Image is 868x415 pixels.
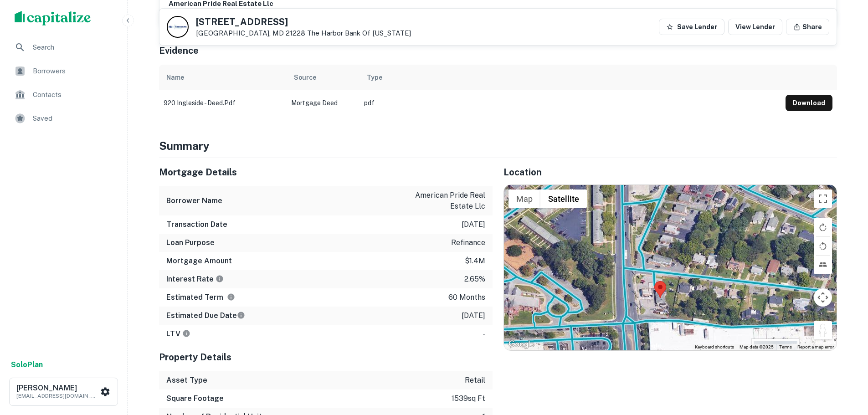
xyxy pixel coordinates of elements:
a: Search [7,36,120,58]
h6: [PERSON_NAME] [16,384,98,392]
h6: Estimated Term [166,292,235,303]
p: [GEOGRAPHIC_DATA], MD 21228 [196,29,411,37]
p: 1539 sq ft [452,393,485,404]
a: Open this area in Google Maps (opens a new window) [506,338,536,350]
p: retail [465,375,485,386]
a: Borrowers [7,60,120,82]
h6: Estimated Due Date [166,310,245,321]
p: 2.65% [464,274,485,285]
a: Terms (opens in new tab) [779,344,792,349]
a: View Lender [728,19,782,35]
h6: Asset Type [166,375,207,386]
td: 920 ingleside - deed.pdf [159,90,287,116]
p: $1.4m [465,256,485,266]
span: Search [33,42,114,53]
h5: [STREET_ADDRESS] [196,17,411,26]
a: Saved [7,108,120,129]
h6: Interest Rate [166,274,224,285]
button: Rotate map counterclockwise [814,237,832,255]
p: [EMAIL_ADDRESS][DOMAIN_NAME] [16,392,98,400]
a: Report a map error [797,344,834,349]
button: Keyboard shortcuts [695,344,734,350]
span: Borrowers [33,66,114,77]
p: refinance [451,237,485,248]
h6: LTV [166,328,190,339]
h6: Square Footage [166,393,224,404]
span: Contacts [33,89,114,100]
h5: Property Details [159,350,493,364]
span: Map data ©2025 [740,344,774,349]
button: Toggle fullscreen view [814,190,832,208]
button: Map camera controls [814,288,832,307]
svg: LTVs displayed on the website are for informational purposes only and may be reported incorrectly... [182,329,190,338]
p: - [483,328,485,339]
button: Show satellite imagery [540,190,587,208]
a: Contacts [7,84,120,106]
button: Rotate map clockwise [814,218,832,236]
svg: The interest rates displayed on the website are for informational purposes only and may be report... [216,275,224,283]
div: scrollable content [159,65,837,116]
button: [PERSON_NAME][EMAIL_ADDRESS][DOMAIN_NAME] [9,378,118,406]
svg: Estimate is based on a standard schedule for this type of loan. [237,311,245,319]
div: Name [166,72,184,83]
td: pdf [360,90,781,116]
button: Share [786,19,829,35]
h6: Mortgage Amount [166,256,232,266]
button: Tilt map [814,256,832,274]
span: Saved [33,113,114,124]
button: Download [786,95,832,111]
a: SoloPlan [11,359,43,370]
p: 60 months [448,292,485,303]
div: Type [367,72,382,83]
th: Source [287,65,360,90]
a: The Harbor Bank Of [US_STATE] [307,29,411,37]
div: Source [294,72,316,83]
img: capitalize-logo.png [15,11,91,26]
img: Google [506,338,536,350]
h6: Loan Purpose [166,237,215,248]
h6: Transaction Date [166,219,227,230]
h4: Summary [159,138,837,154]
h5: Mortgage Details [159,165,493,179]
th: Type [360,65,781,90]
p: [DATE] [462,310,485,321]
td: Mortgage Deed [287,90,360,116]
button: Show street map [508,190,540,208]
button: Save Lender [659,19,724,35]
button: Drag Pegman onto the map to open Street View [814,321,832,339]
strong: Solo Plan [11,360,43,369]
p: [DATE] [462,219,485,230]
svg: Term is based on a standard schedule for this type of loan. [227,293,235,301]
h6: Borrower Name [166,195,222,206]
th: Name [159,65,287,90]
iframe: Chat Widget [822,342,868,386]
h5: Location [503,165,837,179]
h5: Evidence [159,44,199,57]
p: american pride real estate llc [403,190,485,212]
